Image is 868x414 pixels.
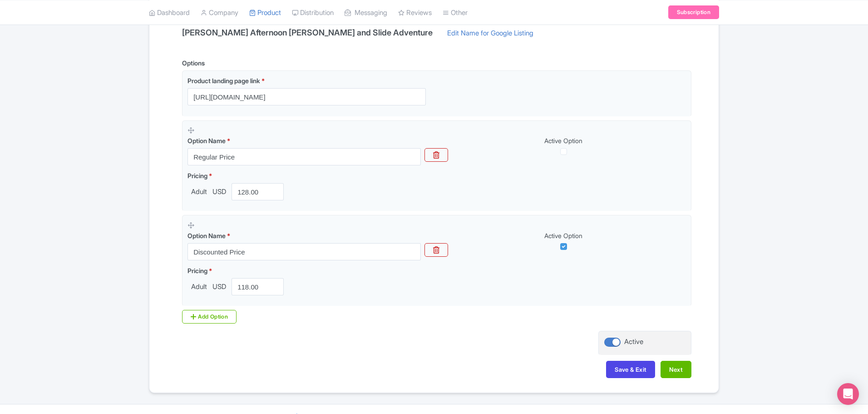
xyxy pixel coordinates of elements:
[232,183,284,200] input: 0.00
[606,361,655,378] button: Save & Exit
[182,310,237,324] div: Add Option
[544,232,582,239] span: Active Option
[211,282,228,292] span: USD
[187,243,421,260] input: Option Name
[187,282,211,292] span: Adult
[187,232,226,239] span: Option Name
[187,172,207,180] span: Pricing
[187,77,260,85] span: Product landing page link
[187,187,211,197] span: Adult
[211,187,228,197] span: USD
[182,58,205,68] div: Options
[232,278,284,295] input: 0.00
[544,137,582,145] span: Active Option
[187,267,207,274] span: Pricing
[837,383,859,405] div: Open Intercom Messenger
[661,361,691,378] button: Next
[438,28,542,43] a: Edit Name for Google Listing
[187,88,426,105] input: Product landing page link
[187,137,226,145] span: Option Name
[187,148,421,165] input: Option Name
[624,337,643,347] div: Active
[177,28,438,37] h4: [PERSON_NAME] Afternoon [PERSON_NAME] and Slide Adventure
[668,5,719,19] a: Subscription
